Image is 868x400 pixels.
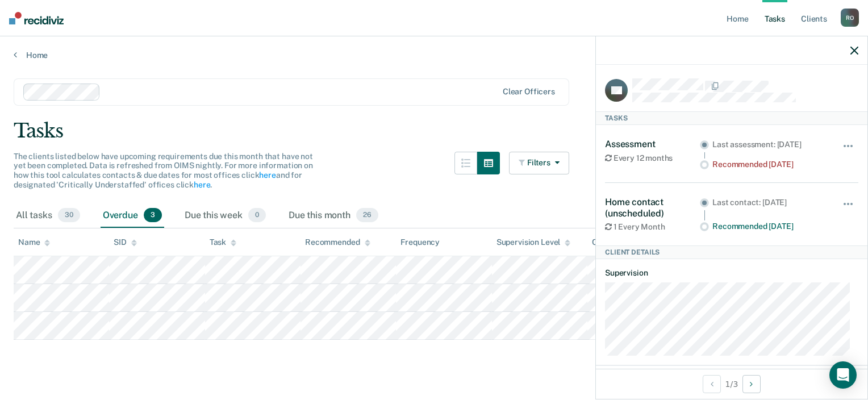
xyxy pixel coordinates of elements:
div: Recommended [DATE] [712,222,827,231]
span: 30 [58,208,80,223]
div: Due this week [182,203,268,228]
div: Supervision Level [496,238,571,247]
a: here [194,180,210,189]
div: Clear officers [503,87,555,97]
div: Case Type [592,238,640,247]
div: Overdue [101,203,164,228]
div: Frequency [400,238,440,247]
div: SID [114,238,137,247]
div: Tasks [596,111,867,125]
div: Open Intercom Messenger [829,361,857,389]
div: Last contact: [DATE] [712,198,827,207]
div: Assessment [605,139,700,149]
div: Every 12 months [605,153,700,163]
div: All tasks [14,203,82,228]
dt: Supervision [605,268,858,278]
img: Recidiviz [9,12,64,24]
div: Last assessment: [DATE] [712,140,827,149]
span: The clients listed below have upcoming requirements due this month that have not yet been complet... [14,152,313,189]
span: 0 [248,208,266,223]
button: Next Client [742,375,761,393]
div: Home contact (unscheduled) [605,197,700,218]
button: Previous Client [703,375,721,393]
button: Filters [509,152,569,174]
div: Recommended [305,238,370,247]
a: here [259,170,276,180]
div: Client Details [596,245,867,259]
div: 1 / 3 [596,369,867,399]
div: R O [841,9,859,27]
div: Tasks [14,119,854,143]
div: Name [18,238,50,247]
a: Home [14,50,854,60]
div: Recommended [DATE] [712,160,827,169]
div: Task [210,238,236,247]
span: 3 [144,208,162,223]
div: Due this month [286,203,381,228]
div: 1 Every Month [605,222,700,232]
span: 26 [356,208,378,223]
